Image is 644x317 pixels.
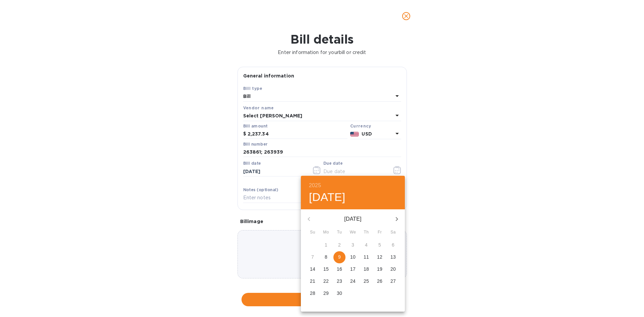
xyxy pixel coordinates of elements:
button: 29 [320,287,332,300]
p: 23 [337,278,342,284]
p: 28 [310,290,315,297]
span: Su [307,229,319,236]
button: 15 [320,263,332,275]
p: 25 [364,278,369,284]
button: 8 [320,251,332,263]
p: 27 [390,278,396,284]
button: 19 [374,263,386,275]
p: 24 [350,278,356,284]
span: Fr [374,229,386,236]
button: [DATE] [309,190,345,204]
button: 16 [333,263,345,275]
p: 11 [364,254,369,260]
p: 22 [323,278,329,284]
button: 28 [307,287,319,300]
button: 21 [307,275,319,287]
button: 11 [360,251,372,263]
span: Mo [320,229,332,236]
button: 17 [347,263,359,275]
span: Th [360,229,372,236]
p: 30 [337,290,342,297]
p: 16 [337,266,342,272]
button: 20 [387,263,399,275]
p: 14 [310,266,315,272]
p: 21 [310,278,315,284]
button: 27 [387,275,399,287]
button: 22 [320,275,332,287]
p: 29 [323,290,329,297]
p: 8 [325,254,327,260]
button: 26 [374,275,386,287]
p: [DATE] [317,215,389,223]
p: 10 [350,254,356,260]
button: 13 [387,251,399,263]
button: 14 [307,263,319,275]
button: 30 [333,287,345,300]
button: 2025 [309,181,321,190]
p: 13 [390,254,396,260]
p: 20 [390,266,396,272]
span: We [347,229,359,236]
p: 18 [364,266,369,272]
button: 24 [347,275,359,287]
p: 15 [323,266,329,272]
span: Tu [333,229,345,236]
button: 12 [374,251,386,263]
p: 26 [377,278,382,284]
p: 17 [350,266,356,272]
button: 18 [360,263,372,275]
p: 19 [377,266,382,272]
p: 12 [377,254,382,260]
button: 25 [360,275,372,287]
button: 10 [347,251,359,263]
span: Sa [387,229,399,236]
button: 23 [333,275,345,287]
p: 9 [338,254,341,260]
button: 9 [333,251,345,263]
